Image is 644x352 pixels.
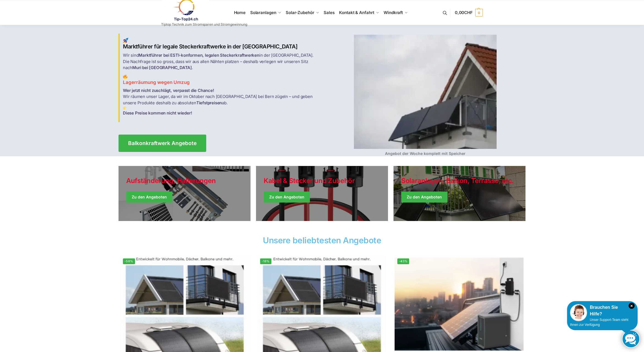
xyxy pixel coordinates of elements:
[464,10,473,15] span: CHF
[123,106,127,110] img: Home 3
[337,0,381,25] a: Kontakt & Anfahrt
[570,318,628,327] span: Unser Support-Team steht Ihnen zur Verfügung
[324,10,335,15] span: Sales
[139,53,259,58] strong: Marktführer bei ESTI-konformen, legalen Steckerkraftwerken
[384,10,403,15] span: Windkraft
[123,88,319,116] p: Wir räumen unser Lager, da wir im Oktober nach [GEOGRAPHIC_DATA] bei Bern zügeln – und geben unse...
[161,23,247,26] p: Tiptop Technik zum Stromsparen und Stromgewinnung
[339,10,374,15] span: Kontakt & Anfahrt
[256,166,388,221] a: Holiday Style
[123,74,128,79] img: Home 2
[570,304,635,317] div: Brauchen Sie Hilfe?
[629,303,635,309] i: Schließen
[381,0,410,25] a: Windkraft
[455,4,483,21] a: 0,00CHF 0
[393,166,525,221] a: Winter Jackets
[119,135,206,152] a: Balkonkraftwerk Angebote
[196,100,222,105] strong: Tiefstpreisen
[119,236,525,244] h2: Unsere beliebtesten Angebote
[132,65,192,70] strong: Muri bei [GEOGRAPHIC_DATA]
[250,10,276,15] span: Solaranlagen
[286,10,314,15] span: Solar-Zubehör
[123,110,192,116] strong: Diese Preise kommen nicht wieder!
[123,38,319,50] h2: Marktführer für legale Steckerkraftwerke in der [GEOGRAPHIC_DATA]
[385,151,466,156] strong: Angebot der Woche komplett mit Speicher
[123,88,214,93] strong: Wer jetzt nicht zuschlägt, verpasst die Chance!
[354,35,497,149] img: Home 4
[119,166,251,221] a: Holiday Style
[128,141,197,146] span: Balkonkraftwerk Angebote
[123,74,319,86] h3: Lagerräumung wegen Umzug
[321,0,337,25] a: Sales
[248,0,283,25] a: Solaranlagen
[284,0,321,25] a: Solar-Zubehör
[123,52,319,71] p: Wir sind in der [GEOGRAPHIC_DATA]. Die Nachfrage ist so gross, dass wir aus allen Nähten platzen ...
[475,9,483,17] span: 0
[455,10,473,15] span: 0,00
[570,304,587,321] img: Customer service
[123,38,128,43] img: Home 1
